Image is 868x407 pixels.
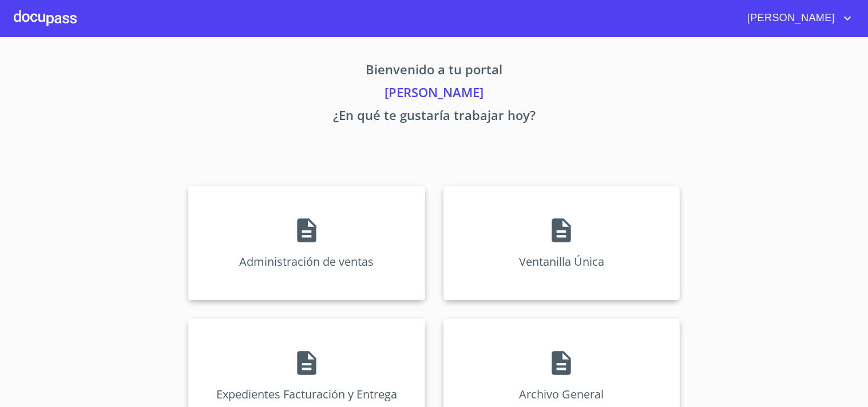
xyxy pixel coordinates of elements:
button: account of current user [739,9,854,27]
p: Bienvenido a tu portal [82,60,787,83]
p: ¿En qué te gustaría trabajar hoy? [82,106,787,129]
p: [PERSON_NAME] [82,83,787,106]
p: Ventanilla Única [519,254,604,269]
p: Administración de ventas [239,254,374,269]
p: Expedientes Facturación y Entrega [216,386,397,402]
span: [PERSON_NAME] [739,9,841,27]
p: Archivo General [519,386,604,402]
